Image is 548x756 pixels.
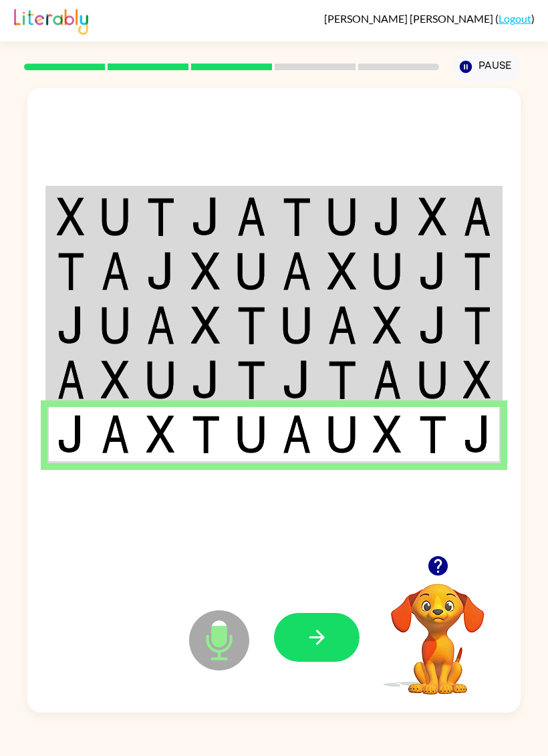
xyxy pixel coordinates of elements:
[57,415,85,453] img: j
[324,12,495,25] span: [PERSON_NAME] [PERSON_NAME]
[146,360,175,398] img: u
[373,415,402,453] img: x
[418,360,447,398] img: u
[282,415,311,453] img: a
[237,252,265,290] img: u
[327,415,356,453] img: u
[327,197,356,235] img: u
[191,306,220,344] img: x
[327,306,356,344] img: a
[191,197,220,235] img: j
[282,306,311,344] img: u
[499,12,531,25] a: Logout
[146,252,175,290] img: j
[418,252,447,290] img: j
[463,306,491,344] img: t
[418,306,447,344] img: j
[282,197,311,235] img: t
[327,252,356,290] img: x
[191,415,220,453] img: t
[101,197,130,235] img: u
[237,415,265,453] img: u
[418,415,447,453] img: t
[101,252,130,290] img: a
[418,197,447,235] img: x
[191,252,220,290] img: x
[14,5,88,35] img: Literably
[57,252,85,290] img: t
[452,51,521,82] button: Pause
[237,197,265,235] img: a
[282,252,311,290] img: a
[463,360,491,398] img: x
[373,252,402,290] img: u
[57,197,85,235] img: x
[191,360,220,398] img: j
[237,360,265,398] img: t
[282,360,311,398] img: j
[237,306,265,344] img: t
[373,360,402,398] img: a
[101,306,130,344] img: u
[146,306,175,344] img: a
[57,306,85,344] img: j
[324,12,535,25] div: ( )
[146,197,175,235] img: t
[101,360,130,398] img: x
[371,563,505,697] video: Your browser must support playing .mp4 files to use Literably. Please try using another browser.
[327,360,356,398] img: t
[463,197,491,235] img: a
[57,360,85,398] img: a
[101,415,130,453] img: a
[463,415,491,453] img: j
[373,306,402,344] img: x
[146,415,175,453] img: x
[463,252,491,290] img: t
[373,197,402,235] img: j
